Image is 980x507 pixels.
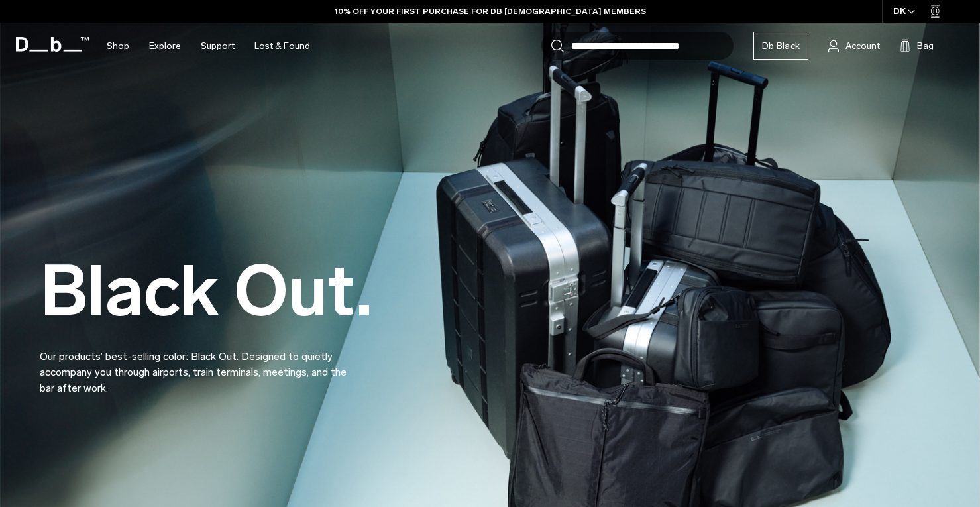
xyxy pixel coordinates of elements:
[40,333,358,396] p: Our products’ best-selling color: Black Out. Designed to quietly accompany you through airports, ...
[845,39,880,53] span: Account
[40,256,372,326] h2: Black Out.
[201,23,235,70] a: Support
[97,23,320,70] nav: Main Navigation
[828,38,880,54] a: Account
[753,32,808,60] a: Db Black
[254,23,310,70] a: Lost & Found
[900,38,934,54] button: Bag
[335,5,646,17] a: 10% OFF YOUR FIRST PURCHASE FOR DB [DEMOGRAPHIC_DATA] MEMBERS
[149,23,181,70] a: Explore
[107,23,129,70] a: Shop
[917,39,934,53] span: Bag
